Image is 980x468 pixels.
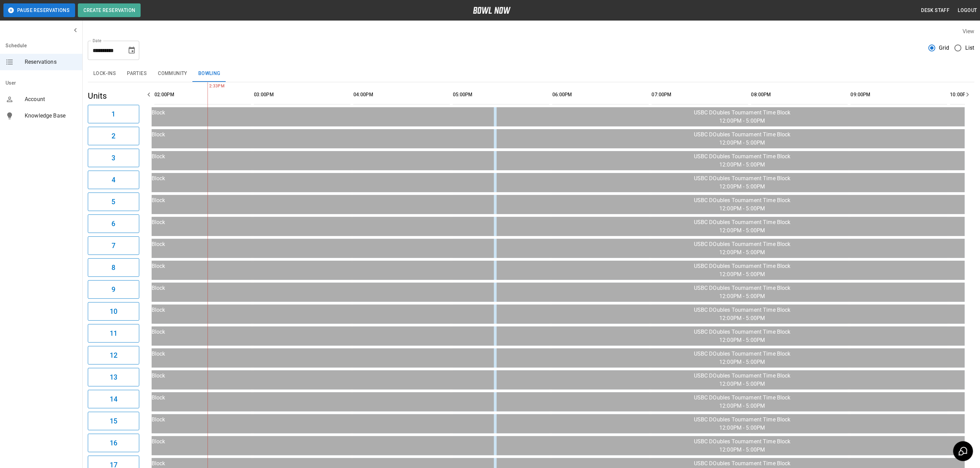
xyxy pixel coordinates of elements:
[152,65,193,82] button: Community
[111,262,115,273] h6: 8
[110,328,117,339] h6: 11
[25,95,77,103] span: Account
[78,3,141,17] button: Create Reservation
[88,127,139,145] button: 2
[88,171,139,189] button: 4
[88,90,139,101] h5: Units
[88,214,139,233] button: 6
[955,4,980,17] button: Logout
[939,44,949,52] span: Grid
[473,7,511,14] img: logo
[3,3,75,17] button: Pause Reservations
[88,105,139,123] button: 1
[111,109,115,120] h6: 1
[88,258,139,277] button: 8
[110,372,117,383] h6: 13
[88,324,139,343] button: 11
[110,438,117,448] h6: 16
[111,174,115,185] h6: 4
[965,44,975,52] span: List
[121,65,152,82] button: Parties
[111,240,115,251] h6: 7
[110,416,117,427] h6: 15
[110,350,117,361] h6: 12
[25,58,77,66] span: Reservations
[111,284,115,295] h6: 9
[88,65,121,82] button: Lock-ins
[88,412,139,430] button: 15
[111,218,115,229] h6: 6
[963,28,975,35] label: View
[919,4,953,17] button: Desk Staff
[111,152,115,163] h6: 3
[88,193,139,211] button: 5
[110,306,117,317] h6: 10
[88,236,139,255] button: 7
[88,346,139,365] button: 12
[110,394,117,405] h6: 14
[88,65,975,82] div: inventory tabs
[125,44,139,57] button: Choose date, selected date is Oct 25, 2025
[88,280,139,299] button: 9
[88,368,139,386] button: 13
[208,83,209,90] span: 2:33PM
[193,65,226,82] button: Bowling
[111,131,115,141] h6: 2
[88,149,139,167] button: 3
[88,302,139,321] button: 10
[111,196,115,207] h6: 5
[88,434,139,452] button: 16
[88,390,139,408] button: 14
[25,112,77,120] span: Knowledge Base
